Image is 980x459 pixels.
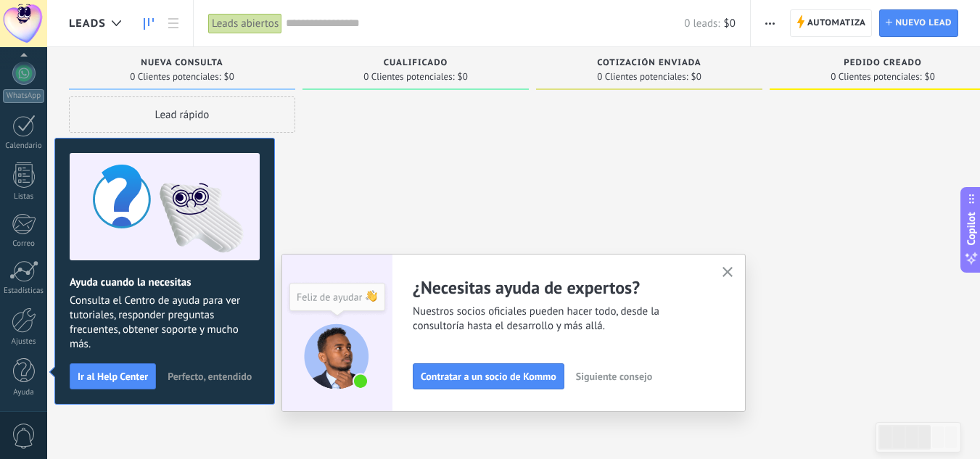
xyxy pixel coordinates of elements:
span: $0 [724,17,736,30]
div: Correo [3,239,45,249]
a: Leads [136,9,161,38]
span: Automatiza [807,10,866,36]
a: Nuevo lead [879,9,958,37]
div: Listas [3,192,45,202]
div: WhatsApp [3,89,44,103]
button: Perfecto, entendido [161,365,258,387]
div: Ajustes [3,337,45,347]
span: 0 Clientes potenciales: [597,73,688,81]
span: Contratar a un socio de Kommo [421,371,556,381]
span: Pedido creado [844,58,921,68]
div: Nueva consulta [76,58,288,70]
span: $0 [925,73,935,81]
span: Nuestros socios oficiales pueden hacer todo, desde la consultoría hasta el desarrollo y más allá. [413,305,704,334]
span: Nuevo lead [895,10,952,36]
h2: Ayuda cuando la necesitas [70,276,260,289]
button: Más [759,9,781,37]
div: Estadísticas [3,286,45,296]
button: Ir al Help Center [70,363,156,389]
span: Perfecto, entendido [168,371,252,381]
span: Consulta el Centro de ayuda para ver tutoriales, responder preguntas frecuentes, obtener soporte ... [70,294,260,352]
span: 0 Clientes potenciales: [363,73,454,81]
span: Copilot [964,212,979,245]
div: Cotización enviada [543,58,755,70]
span: 0 Clientes potenciales: [130,73,221,81]
button: Contratar a un socio de Kommo [413,363,564,389]
h2: ¿Necesitas ayuda de expertos? [413,276,704,299]
button: Siguiente consejo [569,365,659,387]
span: $0 [224,73,234,81]
span: $0 [691,73,701,81]
div: Lead rápido [69,96,295,133]
span: 0 leads: [684,17,720,30]
a: Automatiza [790,9,873,37]
span: $0 [458,73,468,81]
span: Cualificado [384,58,448,68]
span: Siguiente consejo [576,371,652,381]
span: Leads [69,17,106,30]
div: Ayuda [3,388,45,397]
span: Cotización enviada [597,58,701,68]
div: Calendario [3,141,45,151]
span: Ir al Help Center [78,371,148,381]
a: Lista [161,9,186,38]
div: Leads abiertos [208,13,282,34]
div: Cualificado [310,58,522,70]
span: 0 Clientes potenciales: [831,73,921,81]
span: Nueva consulta [141,58,223,68]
